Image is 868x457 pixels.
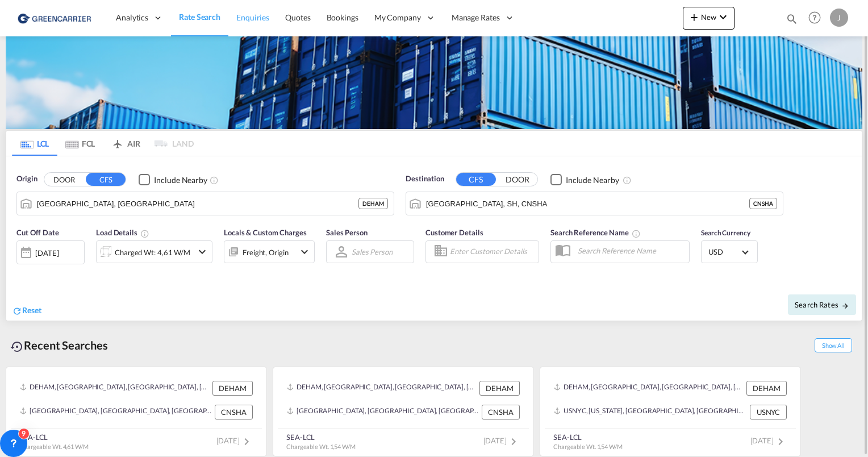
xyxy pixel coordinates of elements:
span: Reset [22,305,41,315]
md-select: Sales Person [350,243,394,260]
recent-search-card: DEHAM, [GEOGRAPHIC_DATA], [GEOGRAPHIC_DATA], [GEOGRAPHIC_DATA], [GEOGRAPHIC_DATA] DEHAM[GEOGRAPHI... [6,367,267,456]
span: USD [708,247,740,257]
recent-search-card: DEHAM, [GEOGRAPHIC_DATA], [GEOGRAPHIC_DATA], [GEOGRAPHIC_DATA], [GEOGRAPHIC_DATA] DEHAMUSNYC, [US... [540,367,801,456]
div: CNSHA [749,198,777,209]
div: J [830,9,848,27]
button: DOOR [44,173,84,186]
md-icon: Chargeable Weight [140,229,149,238]
md-tab-item: AIR [103,131,148,156]
div: DEHAM, Hamburg, Germany, Western Europe, Europe [287,381,477,396]
span: Chargeable Wt. 4,61 W/M [19,443,89,450]
md-checkbox: Checkbox No Ink [550,173,619,185]
div: DEHAM, Hamburg, Germany, Western Europe, Europe [20,381,210,396]
md-input-container: Hamburg, DEHAM [17,192,394,215]
span: Enquiries [236,13,269,22]
input: Search by Port [426,195,749,212]
md-icon: Unchecked: Ignores neighbouring ports when fetching rates.Checked : Includes neighbouring ports w... [623,176,632,185]
span: Rate Search [179,12,220,22]
md-icon: icon-arrow-right [841,302,849,310]
button: DOOR [498,173,537,186]
div: DEHAM [358,198,388,209]
span: Cut Off Date [16,228,59,237]
span: [DATE] [750,436,787,445]
md-icon: icon-plus 400-fg [687,10,701,24]
recent-search-card: DEHAM, [GEOGRAPHIC_DATA], [GEOGRAPHIC_DATA], [GEOGRAPHIC_DATA], [GEOGRAPHIC_DATA] DEHAM[GEOGRAPHI... [273,367,534,456]
button: CFS [456,173,496,186]
div: DEHAM [746,381,787,396]
div: Include Nearby [566,175,619,186]
div: [DATE] [35,248,59,258]
span: Manage Rates [452,12,500,23]
div: DEHAM [479,381,520,396]
span: Destination [406,173,444,185]
span: Locals & Custom Charges [224,228,307,237]
div: USNYC, New York, NY, United States, North America, Americas [554,405,747,419]
div: CNSHA, Shanghai, SH, China, Greater China & Far East Asia, Asia Pacific [287,405,479,419]
md-select: Select Currency: $ USDUnited States Dollar [707,244,752,260]
md-icon: icon-backup-restore [10,340,24,354]
md-icon: icon-chevron-right [774,435,787,448]
span: Quotes [285,13,310,22]
button: icon-plus 400-fgNewicon-chevron-down [683,7,735,30]
md-icon: icon-chevron-right [240,435,253,448]
div: Freight Originicon-chevron-down [224,240,315,263]
span: Help [805,8,824,27]
div: Origin DOOR CFS Checkbox No InkUnchecked: Ignores neighbouring ports when fetching rates.Checked ... [6,156,862,321]
md-tab-item: FCL [57,131,103,156]
span: Load Details [96,228,149,237]
span: Bookings [327,13,358,22]
md-icon: Unchecked: Ignores neighbouring ports when fetching rates.Checked : Includes neighbouring ports w... [210,176,219,185]
span: Customer Details [425,228,483,237]
span: Show All [815,338,852,352]
span: Search Currency [701,228,750,237]
div: Charged Wt: 4,61 W/Micon-chevron-down [96,240,212,263]
md-icon: icon-chevron-down [298,245,311,259]
div: SEA-LCL [553,432,623,442]
span: [DATE] [216,436,253,445]
div: SEA-LCL [286,432,356,442]
span: New [687,13,730,22]
img: GreenCarrierFCL_LCL.png [6,3,862,129]
div: [DATE] [16,240,85,264]
input: Search Reference Name [572,242,689,259]
span: Chargeable Wt. 1,54 W/M [286,443,356,450]
md-icon: icon-chevron-down [195,245,209,259]
div: Charged Wt: 4,61 W/M [115,244,190,260]
img: 1378a7308afe11ef83610d9e779c6b34.png [17,5,94,31]
button: Search Ratesicon-arrow-right [788,294,856,315]
md-icon: Your search will be saved by the below given name [632,229,641,238]
span: Chargeable Wt. 1,54 W/M [553,443,623,450]
span: Sales Person [326,228,368,237]
md-icon: icon-airplane [111,137,124,146]
md-tab-item: LCL [12,131,57,156]
span: My Company [374,12,421,23]
md-icon: icon-chevron-right [507,435,520,448]
div: CNSHA, Shanghai, SH, China, Greater China & Far East Asia, Asia Pacific [20,405,212,419]
span: Origin [16,173,37,185]
div: DEHAM, Hamburg, Germany, Western Europe, Europe [554,381,744,396]
div: CNSHA [482,405,520,419]
input: Enter Customer Details [450,243,535,260]
button: CFS [86,173,126,186]
div: USNYC [750,405,787,419]
div: Recent Searches [6,333,112,358]
div: Help [805,8,830,28]
div: Freight Origin [243,244,289,260]
span: Search Rates [795,300,849,309]
md-icon: icon-magnify [786,13,798,25]
div: icon-refreshReset [12,305,41,317]
div: DEHAM [212,381,253,396]
md-icon: icon-chevron-down [716,10,730,24]
md-icon: icon-refresh [12,306,22,316]
md-checkbox: Checkbox No Ink [139,173,207,185]
md-pagination-wrapper: Use the left and right arrow keys to navigate between tabs [12,131,194,156]
span: Analytics [116,12,148,23]
div: SEA-LCL [19,432,89,442]
div: icon-magnify [786,13,798,30]
div: CNSHA [215,405,253,419]
md-input-container: Shanghai, SH, CNSHA [406,192,783,215]
input: Search by Port [37,195,358,212]
div: Include Nearby [154,175,207,186]
md-datepicker: Select [16,263,25,279]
